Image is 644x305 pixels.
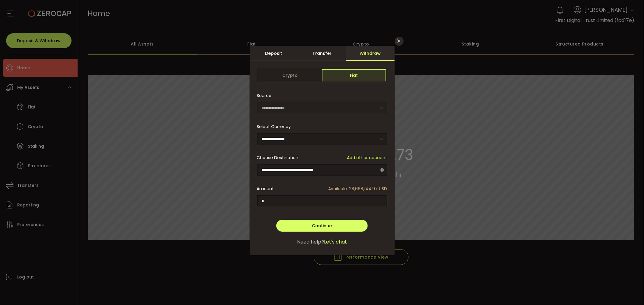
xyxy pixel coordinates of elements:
span: Available: 28,668,144.97 USD [328,186,387,192]
span: Choose Destination [257,155,299,161]
label: Select Currency [257,124,295,130]
span: Let's chat [324,238,347,246]
span: Add other account [347,155,387,161]
span: Amount [257,186,274,192]
button: Close [395,37,404,46]
span: Continue [312,223,332,229]
button: Continue [276,220,367,232]
iframe: Chat Widget [614,276,644,305]
span: Fiat [322,69,386,81]
span: Source [257,90,272,102]
span: Crypto [258,69,322,81]
div: Withdraw [346,46,395,61]
div: Transfer [298,46,346,61]
div: Deposit [250,46,298,61]
div: dialog [250,46,395,255]
span: Need help? [297,238,324,246]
